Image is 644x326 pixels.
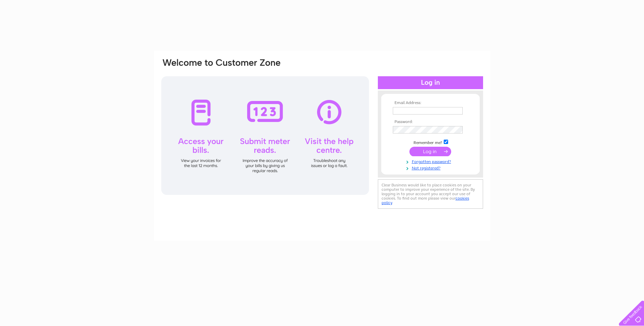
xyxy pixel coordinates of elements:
[393,164,470,171] a: Not registered?
[378,179,483,209] div: Clear Business would like to place cookies on your computer to improve your experience of the sit...
[382,196,469,205] a: cookies policy
[409,147,451,156] input: Submit
[391,139,470,145] td: Remember me?
[393,158,470,164] a: Forgotten password?
[391,101,470,105] th: Email Address:
[391,120,470,124] th: Password:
